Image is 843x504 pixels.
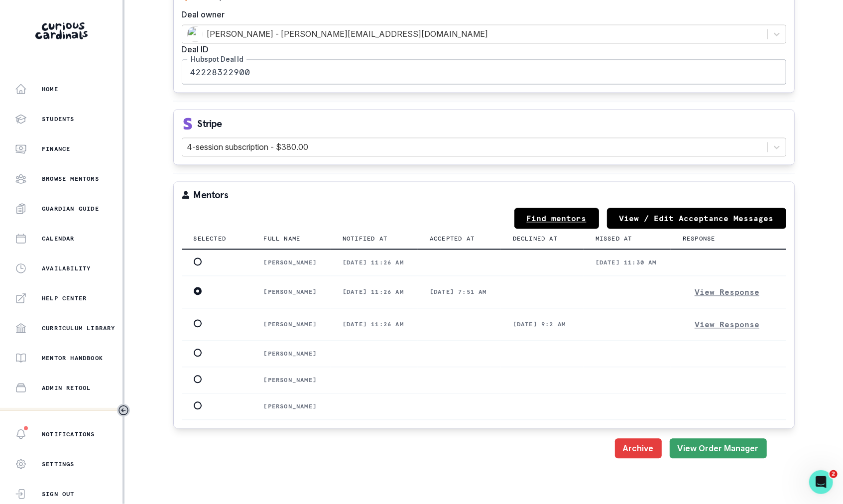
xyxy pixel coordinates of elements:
[670,439,767,459] button: View Order Manager
[809,470,833,494] iframe: Intercom live chat
[42,85,58,93] p: Home
[683,235,716,243] p: Response
[194,190,228,200] p: Mentors
[513,235,558,243] p: Declined at
[596,235,632,243] p: Missed at
[683,317,771,333] button: View Response
[42,145,70,153] p: Finance
[430,235,475,243] p: Accepted at
[42,175,99,183] p: Browse Mentors
[182,44,780,56] label: Deal ID
[430,288,489,296] p: [DATE] 7:51 am
[42,264,91,272] p: Availability
[42,235,75,243] p: Calendar
[615,439,662,459] button: Archive
[343,259,406,267] p: [DATE] 11:26 am
[42,205,99,213] p: Guardian Guide
[42,384,91,392] p: Admin Retool
[42,294,87,302] p: Help Center
[343,235,387,243] p: Notified at
[42,430,95,438] p: Notifications
[343,321,406,329] p: [DATE] 11:26 am
[42,460,75,468] p: Settings
[263,377,318,384] p: [PERSON_NAME]
[607,208,786,229] button: View / Edit Acceptance Messages
[42,324,116,332] p: Curriculum Library
[117,404,130,417] button: Toggle sidebar
[187,26,762,42] div: [PERSON_NAME] - [PERSON_NAME][EMAIL_ADDRESS][DOMAIN_NAME]
[683,284,771,300] button: View Response
[263,259,318,267] p: [PERSON_NAME]
[263,403,318,411] p: [PERSON_NAME]
[182,9,780,21] label: Deal owner
[596,259,659,267] p: [DATE] 11:30 am
[263,288,318,296] p: [PERSON_NAME]
[42,115,75,123] p: Students
[514,208,599,229] a: Find mentors
[343,288,406,296] p: [DATE] 11:26 am
[42,490,75,498] p: Sign Out
[263,235,300,243] p: Full name
[42,354,103,362] p: Mentor Handbook
[830,470,838,478] span: 2
[513,321,572,329] p: [DATE] 9:2 am
[263,350,318,358] p: [PERSON_NAME]
[35,22,88,39] img: Curious Cardinals Logo
[263,321,318,329] p: [PERSON_NAME]
[198,119,222,129] p: Stripe
[194,235,227,243] p: Selected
